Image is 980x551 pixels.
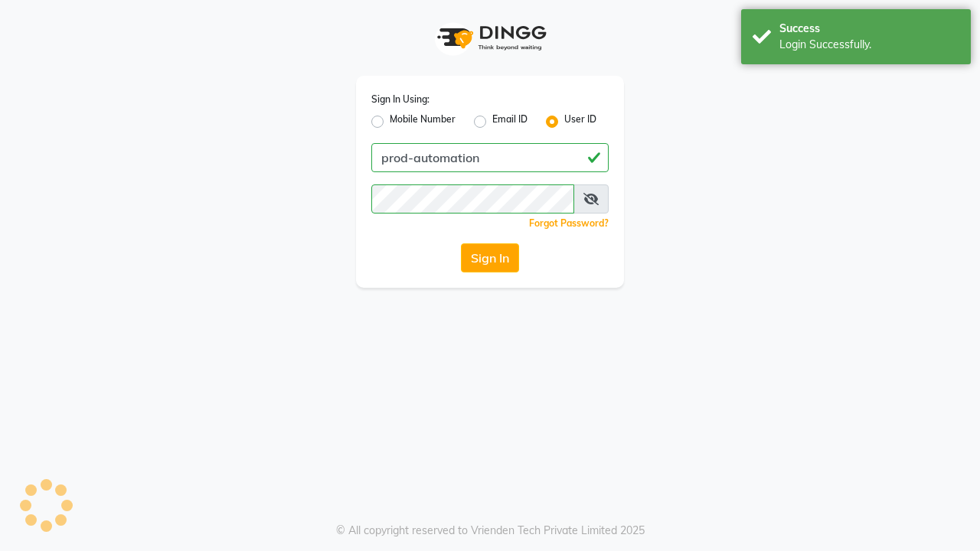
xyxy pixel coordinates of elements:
[461,243,519,272] button: Sign In
[779,37,959,53] div: Login Successfully.
[371,184,574,214] input: Username
[371,143,609,172] input: Username
[492,112,528,131] label: Email ID
[390,112,456,131] label: Mobile Number
[371,93,430,106] label: Sign In Using:
[779,21,959,37] div: Success
[564,112,596,131] label: User ID
[529,217,609,229] a: Forgot Password?
[429,15,551,60] img: logo1.svg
